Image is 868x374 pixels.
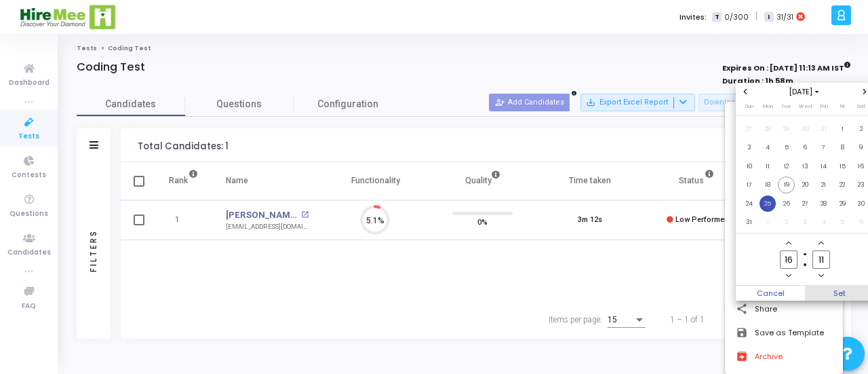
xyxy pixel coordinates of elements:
[777,176,796,195] td: August 19, 2025
[797,176,814,193] span: 20
[814,119,833,138] td: July 31, 2025
[777,119,796,138] td: July 29, 2025
[797,214,814,231] span: 3
[759,121,776,138] span: 28
[740,194,759,213] td: August 24, 2025
[785,86,825,98] span: [DATE]
[777,102,796,115] th: Tuesday
[778,214,795,231] span: 2
[795,157,814,176] td: August 13, 2025
[758,157,777,176] td: August 11, 2025
[833,138,852,157] td: August 8, 2025
[758,194,777,213] td: August 25, 2025
[816,238,827,249] button: Add a minute
[797,195,814,212] span: 27
[834,176,851,193] span: 22
[740,138,759,157] td: August 3, 2025
[834,214,851,231] span: 5
[740,176,759,195] td: August 17, 2025
[785,86,825,98] button: Choose month and year
[778,158,795,175] span: 12
[741,214,757,231] span: 31
[815,121,832,138] span: 31
[814,176,833,195] td: August 21, 2025
[795,176,814,195] td: August 20, 2025
[736,286,805,301] button: Cancel
[814,157,833,176] td: August 14, 2025
[795,213,814,232] td: September 3, 2025
[777,138,796,157] td: August 5, 2025
[833,213,852,232] td: September 5, 2025
[759,214,776,231] span: 1
[740,86,751,98] button: Previous month
[758,213,777,232] td: September 1, 2025
[741,176,757,193] span: 17
[815,195,832,212] span: 28
[834,139,851,156] span: 8
[797,121,814,138] span: 30
[777,213,796,232] td: September 2, 2025
[816,270,827,282] button: Minus a minute
[783,270,795,282] button: Minus a hour
[795,194,814,213] td: August 27, 2025
[834,121,851,138] span: 1
[778,121,795,138] span: 29
[833,119,852,138] td: August 1, 2025
[783,238,795,249] button: Add a hour
[833,194,852,213] td: August 29, 2025
[834,195,851,212] span: 29
[759,195,776,212] span: 25
[833,102,852,115] th: Friday
[834,158,851,175] span: 15
[833,157,852,176] td: August 15, 2025
[740,213,759,232] td: August 31, 2025
[758,138,777,157] td: August 4, 2025
[814,213,833,232] td: September 4, 2025
[741,158,757,175] span: 10
[777,194,796,213] td: August 26, 2025
[815,214,832,231] span: 4
[741,121,757,138] span: 27
[745,102,753,110] span: Sun
[759,139,776,156] span: 4
[833,176,852,195] td: August 22, 2025
[799,102,812,110] span: Wed
[777,157,796,176] td: August 12, 2025
[795,102,814,115] th: Wednesday
[758,176,777,195] td: August 18, 2025
[740,157,759,176] td: August 10, 2025
[814,102,833,115] th: Thursday
[814,138,833,157] td: August 7, 2025
[797,139,814,156] span: 6
[740,119,759,138] td: July 27, 2025
[778,139,795,156] span: 5
[814,194,833,213] td: August 28, 2025
[741,139,757,156] span: 3
[759,176,776,193] span: 18
[815,158,832,175] span: 14
[763,102,773,110] span: Mon
[778,176,795,193] span: 19
[758,119,777,138] td: July 28, 2025
[857,102,865,110] span: Sat
[741,195,757,212] span: 24
[781,102,791,110] span: Tue
[819,102,828,110] span: Thu
[815,139,832,156] span: 7
[759,158,776,175] span: 11
[795,138,814,157] td: August 6, 2025
[795,119,814,138] td: July 30, 2025
[778,195,795,212] span: 26
[740,102,759,115] th: Sunday
[758,102,777,115] th: Monday
[797,158,814,175] span: 13
[840,102,844,110] span: Fri
[815,176,832,193] span: 21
